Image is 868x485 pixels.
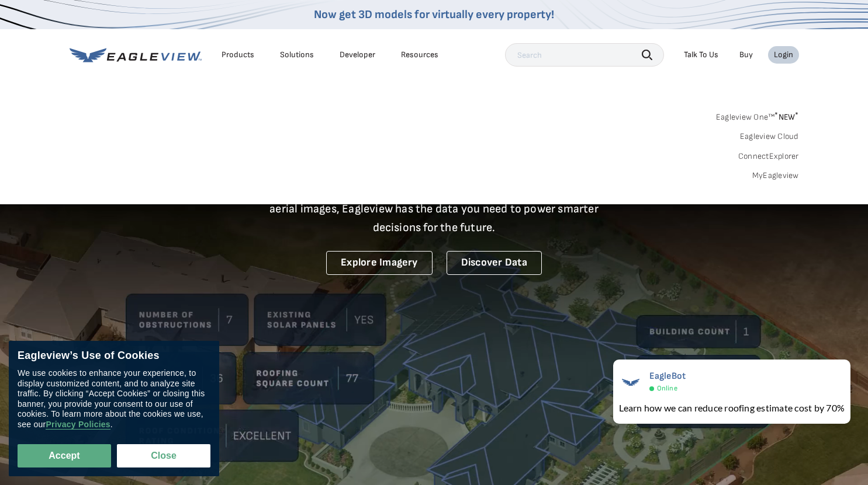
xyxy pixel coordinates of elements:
[117,444,210,467] button: Close
[18,350,210,362] div: Eagleview’s Use of Cookies
[255,181,613,237] p: A new era starts here. Built on more than 3.5 billion high-resolution aerial images, Eagleview ha...
[774,50,793,60] div: Login
[326,251,433,275] a: Explore Imagery
[619,401,845,415] div: Learn how we can reduce roofing estimate cost by 70%
[716,109,799,122] a: Eagleview One™*NEW*
[447,251,542,275] a: Discover Data
[619,371,642,394] img: EagleBot
[314,8,554,22] a: Now get 3D models for virtually every property!
[401,50,438,60] div: Resources
[46,420,110,430] a: Privacy Policies
[657,384,677,393] span: Online
[280,50,314,60] div: Solutions
[18,368,210,430] div: We use cookies to enhance your experience, to display customized content, and to analyze site tra...
[18,444,111,467] button: Accept
[684,50,718,60] div: Talk To Us
[739,50,753,60] a: Buy
[740,131,799,142] a: Eagleview Cloud
[222,50,254,60] div: Products
[505,43,664,67] input: Search
[738,151,799,162] a: ConnectExplorer
[774,112,798,122] span: NEW
[649,371,686,382] span: EagleBot
[340,50,375,60] a: Developer
[752,170,799,181] a: MyEagleview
